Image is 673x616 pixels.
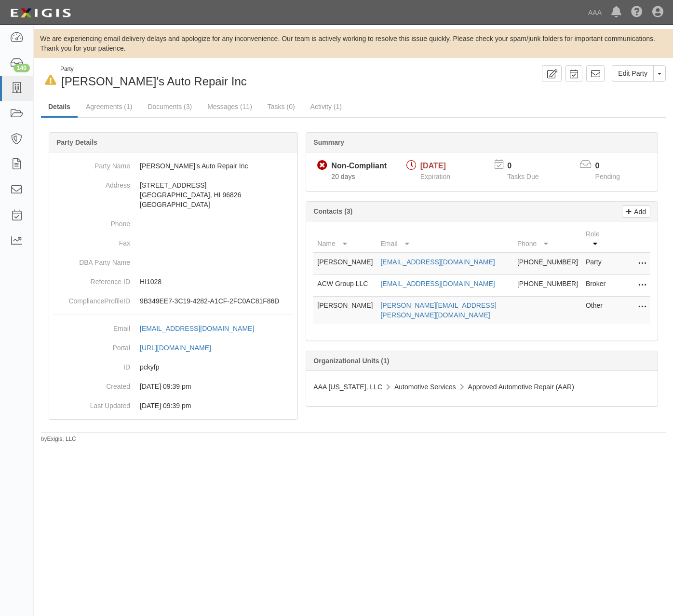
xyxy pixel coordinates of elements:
[53,214,130,229] dt: Phone
[313,138,344,146] b: Summary
[380,280,495,287] a: [EMAIL_ADDRESS][DOMAIN_NAME]
[380,258,495,266] a: [EMAIL_ADDRESS][DOMAIN_NAME]
[53,377,130,391] dt: Created
[53,233,130,248] dt: Fax
[47,436,76,442] a: Exigis, LLC
[303,97,349,116] a: Activity (1)
[53,396,294,415] dd: 03/09/2023 09:39 pm
[313,383,382,391] span: AAA [US_STATE], LLC
[140,325,265,332] a: [EMAIL_ADDRESS][DOMAIN_NAME]
[595,173,620,180] span: Pending
[53,357,130,372] dt: ID
[313,225,377,253] th: Name
[313,207,352,215] b: Contacts (3)
[61,75,247,88] span: [PERSON_NAME]'s Auto Repair Inc
[53,156,130,171] dt: Party Name
[507,161,551,172] p: 0
[394,383,456,391] span: Automotive Services
[582,297,612,324] td: Other
[53,253,130,267] dt: DBA Party Name
[79,97,139,116] a: Agreements (1)
[595,161,632,172] p: 0
[41,65,346,90] div: Masaki's Auto Repair Inc
[468,383,574,391] span: Approved Automotive Repair (AAR)
[420,173,450,180] span: Expiration
[622,205,650,218] a: Add
[53,176,294,214] dd: [STREET_ADDRESS] [GEOGRAPHIC_DATA], HI 96826 [GEOGRAPHIC_DATA]
[377,225,513,253] th: Email
[200,97,259,116] a: Messages (11)
[313,275,377,297] td: ACW Group LLC
[317,161,327,171] i: Non-Compliant
[60,65,247,73] div: Party
[53,156,294,176] dd: [PERSON_NAME]'s Auto Repair Inc
[632,206,646,217] p: Add
[260,97,302,116] a: Tasks (0)
[53,357,294,377] dd: pckyfp
[583,3,606,22] a: AAA
[53,176,130,190] dt: Address
[513,225,582,253] th: Phone
[53,291,130,306] dt: ComplianceProfileID
[582,225,612,253] th: Role
[380,301,496,319] a: [PERSON_NAME][EMAIL_ADDRESS][PERSON_NAME][DOMAIN_NAME]
[313,297,377,324] td: [PERSON_NAME]
[140,344,222,352] a: [URL][DOMAIN_NAME]
[53,319,130,333] dt: Email
[631,7,643,18] i: Help Center - Complianz
[53,377,294,396] dd: 03/09/2023 09:39 pm
[7,4,74,22] img: logo-5460c22ac91f19d4615b14bd174203de0afe785f0fc80cf4dbbc73dc1793850b.png
[53,272,130,287] dt: Reference ID
[513,253,582,275] td: [PHONE_NUMBER]
[582,275,612,297] td: Broker
[53,396,130,411] dt: Last Updated
[313,253,377,275] td: [PERSON_NAME]
[34,34,673,53] div: We are experiencing email delivery delays and apologize for any inconvenience. Our team is active...
[41,435,76,443] small: by
[56,138,97,146] b: Party Details
[420,162,446,170] span: [DATE]
[313,357,389,365] b: Organizational Units (1)
[140,97,199,116] a: Documents (3)
[612,65,654,82] a: Edit Party
[13,64,30,72] div: 140
[41,97,78,118] a: Details
[140,277,294,287] p: HI1028
[331,161,387,172] div: Non-Compliant
[513,275,582,297] td: [PHONE_NUMBER]
[53,338,130,353] dt: Portal
[140,296,294,306] p: 9B349EE7-3C19-4282-A1CF-2FC0AC81F86D
[45,75,56,85] i: In Default since 08/27/2025
[582,253,612,275] td: Party
[331,173,355,180] span: Since 08/13/2025
[140,324,254,333] div: [EMAIL_ADDRESS][DOMAIN_NAME]
[507,173,538,180] span: Tasks Due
